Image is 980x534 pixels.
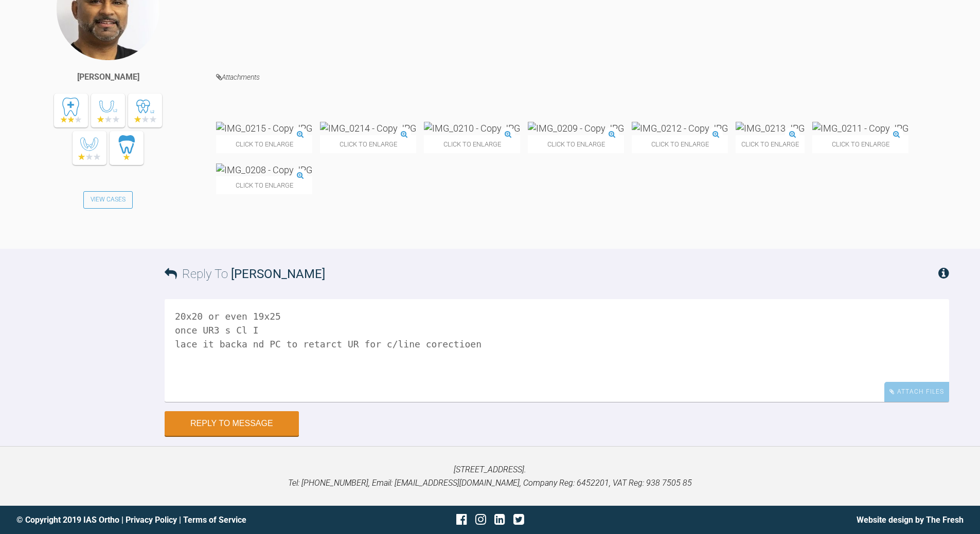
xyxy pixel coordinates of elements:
div: [PERSON_NAME] [77,70,139,84]
span: Click to enlarge [320,135,416,153]
span: Click to enlarge [528,135,624,153]
span: Click to enlarge [216,176,312,194]
h4: Attachments [216,71,949,84]
img: IMG_0214 - Copy.JPG [320,122,416,135]
img: IMG_0215 - Copy.JPG [216,122,312,135]
span: Click to enlarge [632,135,728,153]
span: Click to enlarge [424,135,520,153]
span: Click to enlarge [812,135,908,153]
a: Website design by The Fresh [857,515,964,525]
div: © Copyright 2019 IAS Ortho | | [16,513,332,527]
img: IMG_0212 - Copy.JPG [632,122,728,135]
a: Terms of Service [183,515,246,525]
span: [PERSON_NAME] [231,267,325,281]
img: IMG_0210 - Copy.JPG [424,122,520,135]
p: [STREET_ADDRESS]. Tel: [PHONE_NUMBER], Email: [EMAIL_ADDRESS][DOMAIN_NAME], Company Reg: 6452201,... [16,463,964,489]
a: Privacy Policy [126,515,177,525]
img: IMG_0211 - Copy.JPG [812,122,908,135]
img: IMG_0209 - Copy.JPG [528,122,624,135]
span: Click to enlarge [736,135,805,153]
a: View Cases [83,191,133,209]
span: Click to enlarge [216,135,312,153]
img: IMG_0208 - Copy.JPG [216,163,312,176]
button: Reply to Message [165,411,299,436]
img: IMG_0213.JPG [736,122,805,135]
textarea: 20x20 or even 19x25 once UR3 s Cl I lace it backa nd PC to retarct UR for c/line corectioen [165,299,949,402]
h3: Reply To [165,264,325,284]
div: Attach Files [884,382,949,402]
